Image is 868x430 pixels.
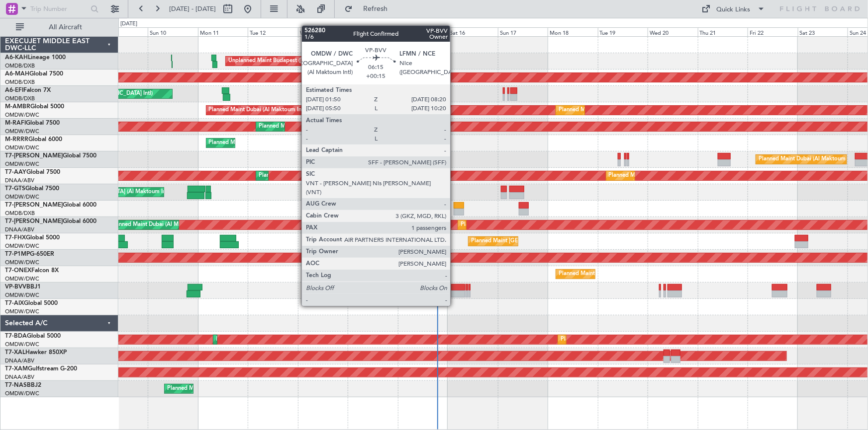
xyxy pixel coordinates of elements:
[5,373,34,381] a: DNAA/ABV
[5,177,34,184] a: DNAA/ABV
[598,27,648,36] div: Tue 19
[5,169,60,175] a: T7-AAYGlobal 7500
[5,350,25,356] span: T7-XAL
[5,55,28,61] span: A6-KAH
[5,251,54,257] a: T7-P1MPG-650ER
[5,193,39,201] a: OMDW/DWC
[561,332,659,347] div: Planned Maint Dubai (Al Maktoum Intl)
[5,333,61,339] a: T7-BDAGlobal 5000
[111,217,209,232] div: Planned Maint Dubai (Al Maktoum Intl)
[5,390,39,397] a: OMDW/DWC
[5,382,41,388] a: T7-NASBBJ2
[5,120,26,126] span: M-RAFI
[609,168,707,183] div: Planned Maint Dubai (Al Maktoum Intl)
[5,382,27,388] span: T7-NAS
[759,152,857,167] div: Planned Maint Dubai (Al Maktoum Intl)
[5,87,23,93] span: A6-EFI
[11,19,108,35] button: All Aircraft
[5,226,34,233] a: DNAA/ABV
[5,366,28,372] span: T7-XAM
[5,137,28,143] span: M-RRRR
[120,20,137,28] div: [DATE]
[5,308,39,315] a: OMDW/DWC
[648,27,698,36] div: Wed 20
[398,27,448,36] div: Fri 15
[498,27,548,36] div: Sun 17
[717,5,751,15] div: Quick Links
[471,234,673,249] div: Planned Maint [GEOGRAPHIC_DATA] ([GEOGRAPHIC_DATA][PERSON_NAME])
[5,259,39,266] a: OMDW/DWC
[5,210,35,217] a: OMDB/DXB
[5,153,63,159] span: T7-[PERSON_NAME]
[5,137,62,143] a: M-RRRRGlobal 6000
[698,27,748,36] div: Thu 21
[198,27,248,36] div: Mon 11
[5,160,39,168] a: OMDW/DWC
[5,235,60,241] a: T7-FHXGlobal 5000
[5,284,26,290] span: VP-BVV
[559,267,641,282] div: Planned Maint Geneva (Cointrin)
[697,1,771,17] button: Quick Links
[5,186,25,192] span: T7-GTS
[228,54,356,69] div: Unplanned Maint Budapest ([PERSON_NAME] Intl)
[365,283,463,298] div: Planned Maint Dubai (Al Maktoum Intl)
[5,95,35,102] a: OMDB/DXB
[5,350,67,356] a: T7-XALHawker 850XP
[248,27,298,36] div: Tue 12
[209,103,307,118] div: Planned Maint Dubai (Al Maktoum Intl)
[5,111,39,119] a: OMDW/DWC
[5,268,59,274] a: T7-ONEXFalcon 8X
[5,268,31,274] span: T7-ONEX
[5,300,58,306] a: T7-AIXGlobal 5000
[5,104,30,110] span: M-AMBR
[448,27,498,36] div: Sat 16
[298,27,348,36] div: Wed 13
[259,119,357,134] div: Planned Maint Dubai (Al Maktoum Intl)
[5,78,35,86] a: OMDB/DXB
[5,71,29,77] span: A6-MAH
[5,300,24,306] span: T7-AIX
[5,218,63,224] span: T7-[PERSON_NAME]
[169,4,216,13] span: [DATE] - [DATE]
[5,186,59,192] a: T7-GTSGlobal 7500
[5,153,96,159] a: T7-[PERSON_NAME]Global 7500
[5,62,35,70] a: OMDB/DXB
[5,275,39,283] a: OMDW/DWC
[5,333,27,339] span: T7-BDA
[5,291,39,299] a: OMDW/DWC
[348,27,398,36] div: Thu 14
[5,202,63,208] span: T7-[PERSON_NAME]
[5,251,30,257] span: T7-P1MP
[209,136,271,150] div: Planned Maint Southend
[5,71,63,77] a: A6-MAHGlobal 7500
[5,120,60,126] a: M-RAFIGlobal 7500
[259,168,357,183] div: Planned Maint Dubai (Al Maktoum Intl)
[798,27,848,36] div: Sat 23
[559,103,657,118] div: Planned Maint Dubai (Al Maktoum Intl)
[5,341,39,348] a: OMDW/DWC
[30,1,88,16] input: Trip Number
[340,1,399,17] button: Refresh
[5,169,26,175] span: T7-AAY
[5,144,39,151] a: OMDW/DWC
[216,332,314,347] div: Planned Maint Dubai (Al Maktoum Intl)
[548,27,598,36] div: Mon 18
[148,27,198,36] div: Sun 10
[167,381,279,396] div: Planned Maint Abuja ([PERSON_NAME] Intl)
[5,55,66,61] a: A6-KAHLineage 1000
[5,104,64,110] a: M-AMBRGlobal 5000
[5,242,39,250] a: OMDW/DWC
[26,24,105,31] span: All Aircraft
[98,27,148,36] div: Sat 9
[5,87,51,93] a: A6-EFIFalcon 7X
[461,217,559,232] div: Planned Maint Dubai (Al Maktoum Intl)
[5,218,96,224] a: T7-[PERSON_NAME]Global 6000
[355,5,396,12] span: Refresh
[5,366,77,372] a: T7-XAMGulfstream G-200
[5,235,26,241] span: T7-FHX
[5,357,34,364] a: DNAA/ABV
[5,284,41,290] a: VP-BVVBBJ1
[5,202,96,208] a: T7-[PERSON_NAME]Global 6000
[748,27,798,36] div: Fri 22
[5,128,39,135] a: OMDW/DWC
